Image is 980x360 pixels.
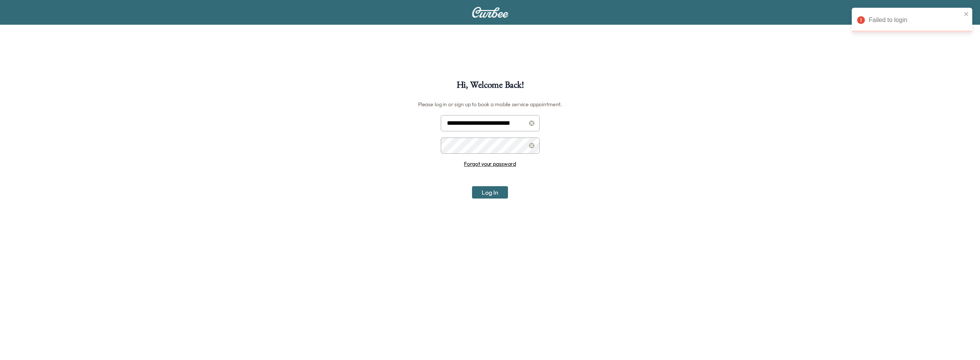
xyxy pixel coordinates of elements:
button: close [964,11,969,17]
div: Failed to login [869,15,961,25]
a: Forgot your password [464,160,516,167]
h1: Hi, Welcome Back! [457,80,524,93]
h6: Please log in or sign up to book a mobile service appointment. [418,98,562,110]
button: Log In [472,186,508,199]
img: Curbee Logo [472,7,509,18]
